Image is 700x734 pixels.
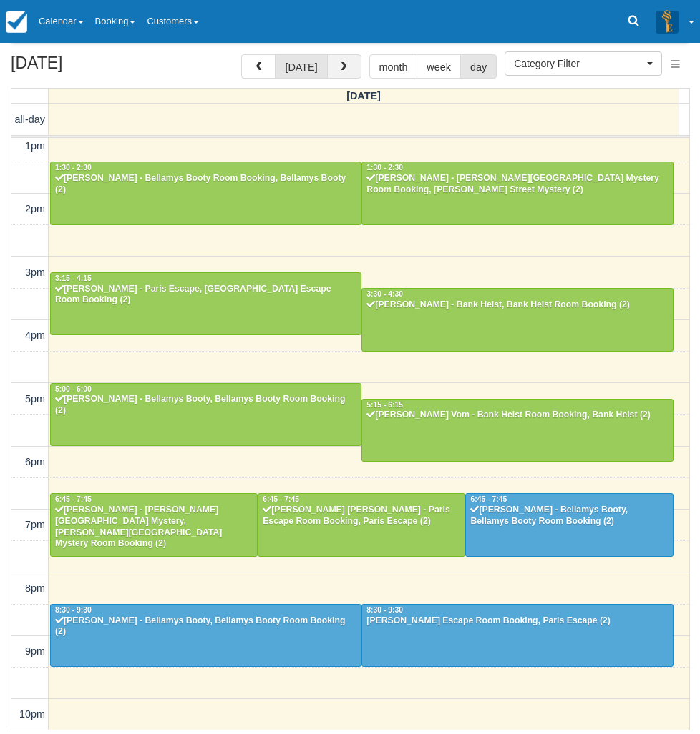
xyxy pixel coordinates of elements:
[258,493,465,556] a: 6:45 - 7:45[PERSON_NAME] [PERSON_NAME] - Paris Escape Room Booking, Paris Escape (2)
[25,140,45,152] span: 1pm
[470,495,507,503] span: 6:45 - 7:45
[366,299,669,311] div: [PERSON_NAME] - Bank Heist, Bank Heist Room Booking (2)
[54,394,357,417] div: [PERSON_NAME] - Bellamys Booty, Bellamys Booty Room Booking (2)
[366,290,403,298] span: 3:30 - 4:30
[54,615,357,638] div: [PERSON_NAME] - Bellamys Booty, Bellamys Booty Room Booking (2)
[361,399,673,462] a: 5:15 - 6:15[PERSON_NAME] Vom - Bank Heist Room Booking, Bank Heist (2)
[54,505,253,550] div: [PERSON_NAME] - [PERSON_NAME][GEOGRAPHIC_DATA] Mystery, [PERSON_NAME][GEOGRAPHIC_DATA] Mystery Ro...
[514,56,643,71] span: Category Filter
[361,604,673,667] a: 8:30 - 9:30[PERSON_NAME] Escape Room Booking, Paris Escape (2)
[55,495,92,503] span: 6:45 - 7:45
[346,90,381,101] span: [DATE]
[50,493,258,556] a: 6:45 - 7:45[PERSON_NAME] - [PERSON_NAME][GEOGRAPHIC_DATA] Mystery, [PERSON_NAME][GEOGRAPHIC_DATA]...
[366,401,403,409] span: 5:15 - 6:15
[366,410,669,421] div: [PERSON_NAME] Vom - Bank Heist Room Booking, Bank Heist (2)
[25,393,45,405] span: 5pm
[50,272,361,335] a: 3:15 - 4:15[PERSON_NAME] - Paris Escape, [GEOGRAPHIC_DATA] Escape Room Booking (2)
[55,606,92,614] span: 8:30 - 9:30
[15,114,45,125] span: all-day
[54,284,357,307] div: [PERSON_NAME] - Paris Escape, [GEOGRAPHIC_DATA] Escape Room Booking (2)
[55,274,92,282] span: 3:15 - 4:15
[366,164,403,172] span: 1:30 - 2:30
[460,54,497,79] button: day
[50,162,361,224] a: 1:30 - 2:30[PERSON_NAME] - Bellamys Booty Room Booking, Bellamys Booty (2)
[50,604,361,667] a: 8:30 - 9:30[PERSON_NAME] - Bellamys Booty, Bellamys Booty Room Booking (2)
[361,288,673,351] a: 3:30 - 4:30[PERSON_NAME] - Bank Heist, Bank Heist Room Booking (2)
[263,495,299,503] span: 6:45 - 7:45
[25,456,45,467] span: 6pm
[55,385,92,393] span: 5:00 - 6:00
[470,505,669,527] div: [PERSON_NAME] - Bellamys Booty, Bellamys Booty Room Booking (2)
[54,173,357,196] div: [PERSON_NAME] - Bellamys Booty Room Booking, Bellamys Booty (2)
[25,203,45,214] span: 2pm
[55,164,92,172] span: 1:30 - 2:30
[19,708,45,720] span: 10pm
[366,173,669,196] div: [PERSON_NAME] - [PERSON_NAME][GEOGRAPHIC_DATA] Mystery Room Booking, [PERSON_NAME] Street Mystery...
[275,54,327,79] button: [DATE]
[656,10,679,33] img: A3
[25,329,45,341] span: 4pm
[369,54,418,79] button: month
[50,383,361,446] a: 5:00 - 6:00[PERSON_NAME] - Bellamys Booty, Bellamys Booty Room Booking (2)
[6,11,27,33] img: checkfront-main-nav-mini-logo.png
[361,162,673,224] a: 1:30 - 2:30[PERSON_NAME] - [PERSON_NAME][GEOGRAPHIC_DATA] Mystery Room Booking, [PERSON_NAME] Str...
[25,645,45,657] span: 9pm
[25,267,45,278] span: 3pm
[366,606,403,614] span: 8:30 - 9:30
[25,519,45,530] span: 7pm
[505,51,662,76] button: Category Filter
[262,505,461,527] div: [PERSON_NAME] [PERSON_NAME] - Paris Escape Room Booking, Paris Escape (2)
[366,615,669,627] div: [PERSON_NAME] Escape Room Booking, Paris Escape (2)
[417,54,461,79] button: week
[25,582,45,594] span: 8pm
[11,54,192,81] h2: [DATE]
[465,493,673,556] a: 6:45 - 7:45[PERSON_NAME] - Bellamys Booty, Bellamys Booty Room Booking (2)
